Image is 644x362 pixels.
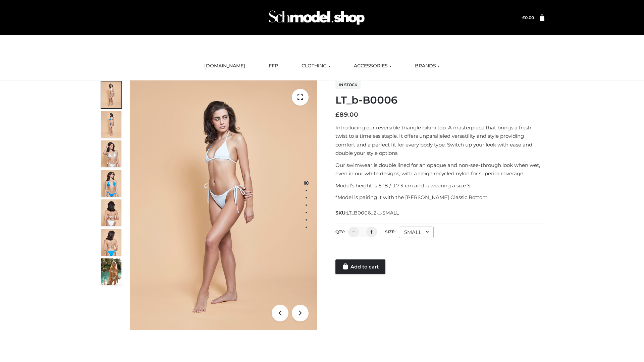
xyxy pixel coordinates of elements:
[399,227,434,238] div: SMALL
[101,111,121,138] img: ArielClassicBikiniTop_CloudNine_AzureSky_OW114ECO_2-scaled.jpg
[335,229,345,234] label: QTY:
[266,4,367,31] img: Schmodel Admin 964
[335,111,358,118] bdi: 89.00
[349,59,396,73] a: ACCESSORIES
[130,80,317,330] img: ArielClassicBikiniTop_CloudNine_AzureSky_OW114ECO_1
[335,94,544,106] h1: LT_b-B0006
[101,140,121,167] img: ArielClassicBikiniTop_CloudNine_AzureSky_OW114ECO_3-scaled.jpg
[522,15,534,20] a: £0.00
[101,258,121,285] img: Arieltop_CloudNine_AzureSky2.jpg
[335,209,399,217] span: SKU:
[199,59,250,73] a: [DOMAIN_NAME]
[335,81,361,89] span: In stock
[385,229,395,234] label: Size:
[101,229,121,256] img: ArielClassicBikiniTop_CloudNine_AzureSky_OW114ECO_8-scaled.jpg
[522,15,525,20] span: £
[335,193,544,202] p: *Model is pairing it with the [PERSON_NAME] Classic Bottom
[101,170,121,197] img: ArielClassicBikiniTop_CloudNine_AzureSky_OW114ECO_4-scaled.jpg
[335,161,544,178] p: Our swimwear is double lined for an opaque and non-see-through look when wet, even in our white d...
[335,181,544,190] p: Model’s height is 5 ‘8 / 173 cm and is wearing a size S.
[101,199,121,226] img: ArielClassicBikiniTop_CloudNine_AzureSky_OW114ECO_7-scaled.jpg
[410,59,445,73] a: BRANDS
[335,111,339,118] span: £
[522,15,534,20] bdi: 0.00
[264,59,283,73] a: FFP
[335,123,544,158] p: Introducing our reversible triangle bikini top. A masterpiece that brings a fresh twist to a time...
[101,81,121,108] img: ArielClassicBikiniTop_CloudNine_AzureSky_OW114ECO_1-scaled.jpg
[346,210,399,216] span: LT_B0006_2-_-SMALL
[335,259,385,274] a: Add to cart
[297,59,335,73] a: CLOTHING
